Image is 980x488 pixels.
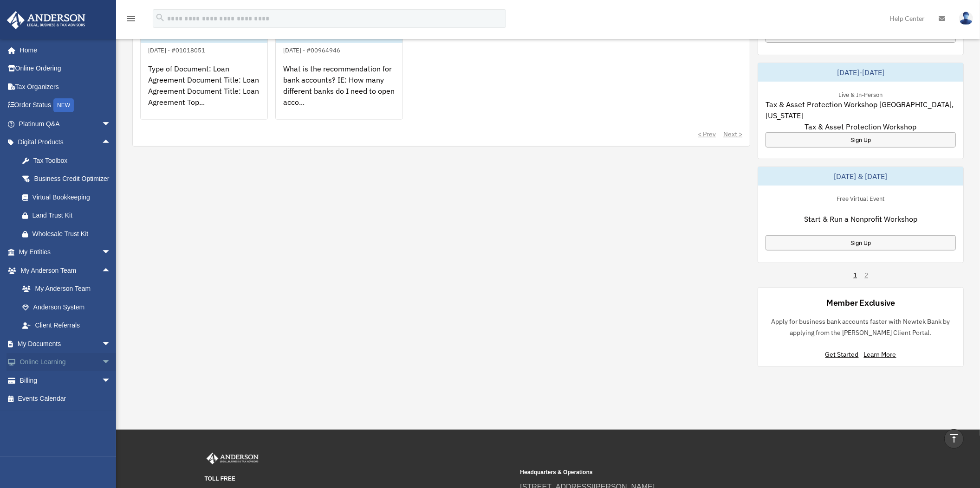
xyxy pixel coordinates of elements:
[959,12,973,25] img: User Pic
[4,11,88,29] img: Anderson Advisors Platinum Portal
[32,173,113,185] div: Business Credit Optimizer
[766,235,956,250] a: Sign Up
[758,63,963,82] div: [DATE]-[DATE]
[831,89,890,99] div: Live & In-Person
[13,298,125,316] a: Anderson System
[102,353,120,372] span: arrow_drop_down
[53,98,74,112] div: NEW
[140,13,268,120] a: Platinum Document Review [DATE] 11:59[DATE] - #01018051Type of Document: Loan Agreement Document ...
[6,77,125,96] a: Tax Organizers
[205,474,514,484] small: TOLL FREE
[6,334,125,353] a: My Documentsarrow_drop_down
[6,261,125,280] a: My Anderson Teamarrow_drop_up
[102,334,120,353] span: arrow_drop_down
[13,225,125,243] a: Wholesale Trust Kit
[125,16,136,24] a: menu
[32,210,113,221] div: Land Trust Kit
[6,133,125,152] a: Digital Productsarrow_drop_up
[276,45,348,54] div: [DATE] - #00964946
[6,243,125,262] a: My Entitiesarrow_drop_down
[102,243,120,262] span: arrow_drop_down
[102,371,120,390] span: arrow_drop_down
[6,96,125,115] a: Order StatusNEW
[825,350,863,359] a: Get Started
[948,433,960,444] i: vertical_align_top
[32,228,113,240] div: Wholesale Trust Kit
[829,193,892,203] div: Free Virtual Event
[758,167,963,186] div: [DATE] & [DATE]
[853,270,857,280] a: 1
[6,59,125,78] a: Online Ordering
[155,13,165,23] i: search
[826,297,895,308] div: Member Exclusive
[13,206,125,225] a: Land Trust Kit
[804,213,917,225] span: Start & Run a Nonprofit Workshop
[141,45,213,54] div: [DATE] - #01018051
[13,170,125,188] a: Business Credit Optimizer
[205,453,260,465] img: Anderson Advisors Platinum Portal
[766,99,956,121] span: Tax & Asset Protection Workshop [GEOGRAPHIC_DATA], [US_STATE]
[864,350,896,359] a: Learn More
[125,13,136,24] i: menu
[944,429,964,449] a: vertical_align_top
[275,13,403,120] a: Other Platinum Question[DATE] - #00964946What is the recommendation for bank accounts? IE: How ma...
[6,390,125,408] a: Events Calendar
[766,132,956,148] a: Sign Up
[13,316,125,335] a: Client Referrals
[6,353,125,372] a: Online Learningarrow_drop_down
[6,41,120,59] a: Home
[32,155,113,167] div: Tax Toolbox
[6,115,125,133] a: Platinum Q&Aarrow_drop_down
[520,468,830,477] small: Headquarters & Operations
[32,192,113,203] div: Virtual Bookkeeping
[13,151,125,170] a: Tax Toolbox
[6,371,125,390] a: Billingarrow_drop_down
[102,261,120,280] span: arrow_drop_up
[102,133,120,152] span: arrow_drop_up
[13,280,125,298] a: My Anderson Team
[102,115,120,134] span: arrow_drop_down
[276,56,402,128] div: What is the recommendation for bank accounts? IE: How many different banks do I need to open acco...
[766,316,956,339] p: Apply for business bank accounts faster with Newtek Bank by applying from the [PERSON_NAME] Clien...
[805,121,917,132] span: Tax & Asset Protection Workshop
[13,188,125,206] a: Virtual Bookkeeping
[141,56,267,128] div: Type of Document: Loan Agreement Document Title: Loan Agreement Document Title: Loan Agreement To...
